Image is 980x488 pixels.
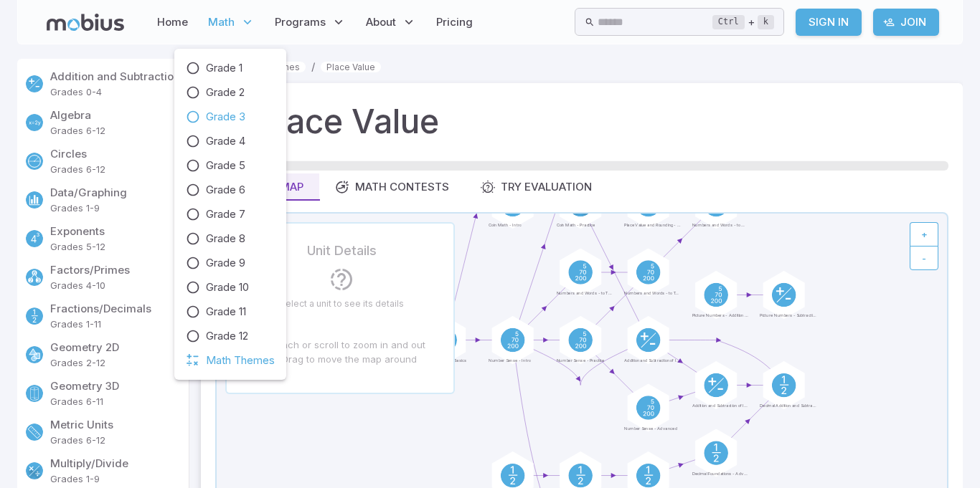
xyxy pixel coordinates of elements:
a: AlgebraGrades 6-12 [17,103,189,142]
div: Multiply/Divide [50,456,183,486]
span: Grade 1 [206,60,242,76]
span: Grade 6 [206,182,245,198]
span: Grade 7 [206,206,245,222]
a: Grade 6 [186,182,275,198]
span: Grade 4 [206,133,245,149]
div: Fractions/Decimals [24,306,44,326]
a: Fractions/DecimalsGrades 1-11 [17,297,189,335]
p: Grades 6-11 [50,394,183,408]
a: Grade 11 [186,304,275,320]
p: Factors/Primes [50,262,183,278]
span: Decimal Foundations - Advanced [692,472,748,477]
span: Grade 3 [206,109,245,125]
a: Grade 12 [186,328,275,344]
div: Circles [50,146,183,176]
span: Picture Numbers - Subtraction Intro [760,313,816,319]
span: Number Sense - Practice [557,358,605,364]
a: Grade 9 [186,255,275,271]
span: Grade 10 [206,279,249,295]
p: Grades 6-12 [50,123,183,138]
a: Metric UnitsGrades 6-12 [17,413,189,451]
span: Grade 12 [206,328,248,344]
a: Grade 3 [186,109,275,125]
span: Numbers and Words - to Thousands [557,291,613,297]
span: Number Sense - Intro [489,358,531,364]
div: Factors/Primes [50,262,183,292]
a: Sign In [796,9,862,36]
a: Geometry 3DGrades 6-11 [17,374,189,413]
a: ExponentsGrades 5-12 [17,219,189,258]
a: Grade 7 [186,206,275,222]
div: Exponents [50,224,183,254]
p: Grades 2-12 [50,355,183,370]
span: About [366,14,396,30]
a: Grade 5 [186,158,275,173]
p: Multiply/Divide [50,456,183,472]
span: Number Sense - Basics [421,358,467,364]
a: Grade 1 [186,60,275,76]
p: Metric Units [50,417,183,433]
a: Grade 10 [186,279,275,295]
div: Geometry 2D [24,345,44,365]
p: Grades 1-9 [50,201,183,215]
span: Place Value and Rounding - To Millions and Thousandths [624,223,680,229]
a: CirclesGrades 6-12 [17,142,189,181]
span: Programs [275,14,326,30]
a: Geometry 2DGrades 2-12 [17,335,189,374]
p: Grades 5-12 [50,239,183,254]
p: Grades 6-12 [50,433,183,447]
a: Grade 4 [186,133,275,149]
p: Grades 0-4 [50,85,183,99]
span: Grade 11 [206,304,246,320]
div: Geometry 3D [24,383,44,403]
div: Circles [24,151,44,171]
span: Grade 5 [206,158,245,173]
p: Circles [50,146,183,162]
div: Metric Units [50,417,183,447]
span: Grade 9 [206,255,245,271]
div: Geometry 3D [50,378,183,408]
a: Math Themes [186,353,275,368]
p: Algebra [50,107,183,123]
p: Geometry 3D [50,378,183,394]
div: Fractions/Decimals [50,301,183,331]
span: Addition and Subtraction of Integers - 1 and 2 Digit [624,358,680,364]
div: Factors/Primes [24,267,44,287]
p: Addition and Subtraction [50,69,183,85]
p: Grades 1-11 [50,317,183,331]
a: Grade 8 [186,231,275,247]
div: Multiply/Divide [24,461,44,481]
span: Numbers and Words - to Millions and Thousandths [692,223,748,229]
a: Grade 2 [186,85,275,100]
p: Exponents [50,224,183,239]
div: Data/Graphing [50,185,183,215]
div: Addition and Subtraction [24,74,44,94]
p: Grades 1-9 [50,472,183,486]
span: Coin Math - Intro [489,223,522,229]
span: Math [208,14,235,30]
p: Geometry 2D [50,340,183,355]
span: Coin Math - Practice [557,223,595,229]
p: Grades 6-12 [50,162,183,176]
span: Grade 8 [206,231,245,247]
span: Grade 2 [206,85,245,100]
span: Picture Numbers - Addition Intro [692,313,748,319]
kbd: k [758,15,774,29]
kbd: Ctrl [712,15,745,29]
p: Data/Graphing [50,185,183,201]
div: Data/Graphing [24,190,44,210]
p: Grades 4-10 [50,278,183,292]
a: Pricing [432,6,477,39]
span: Math Themes [206,353,275,368]
p: Fractions/Decimals [50,301,183,317]
span: Numbers and Words - to Ten Thousands and Tenths [624,291,680,297]
div: Geometry 2D [50,340,183,370]
div: Metric Units [24,422,44,442]
div: Addition and Subtraction [50,69,183,99]
div: Algebra [50,107,183,138]
a: Factors/PrimesGrades 4-10 [17,258,189,297]
a: Addition and SubtractionGrades 0-4 [17,64,189,103]
div: Algebra [24,113,44,133]
span: Number Sense - Advanced [624,426,677,432]
span: Decimal Addition and Subtraction - Intro [760,403,816,409]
